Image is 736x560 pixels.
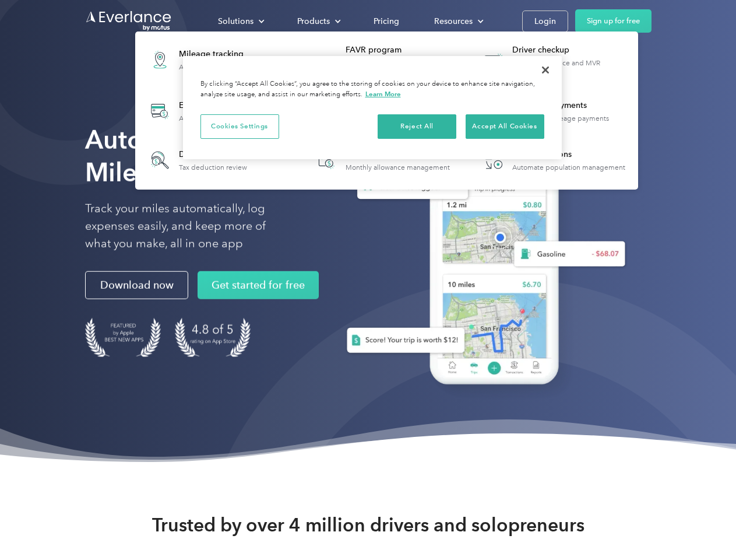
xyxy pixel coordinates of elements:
[374,14,399,29] div: Pricing
[474,141,631,179] a: HR IntegrationsAutomate population management
[286,11,350,32] div: Products
[362,11,411,32] a: Pricing
[85,318,161,357] img: Badge for Featured by Apple Best New Apps
[183,56,562,159] div: Cookie banner
[575,9,652,33] a: Sign up for free
[297,14,330,29] div: Products
[512,59,632,75] div: License, insurance and MVR verification
[365,90,401,98] a: More information about your privacy, opens in a new tab
[141,90,269,132] a: Expense trackingAutomatic transaction logs
[141,141,253,179] a: Deduction finderTax deduction review
[179,163,247,171] div: Tax deduction review
[522,10,568,32] a: Login
[308,141,456,179] a: Accountable planMonthly allowance management
[200,79,544,100] div: By clicking “Accept All Cookies”, you agree to the storing of cookies on your device to enhance s...
[200,114,279,139] button: Cookies Settings
[534,14,556,29] div: Login
[378,114,456,139] button: Reject All
[85,10,172,32] a: Go to homepage
[179,149,247,160] div: Deduction finder
[198,271,319,299] a: Get started for free
[533,57,558,83] button: Close
[85,200,293,253] p: Track your miles automatically, log expenses easily, and keep more of what you make, all in one app
[206,11,274,32] div: Solutions
[218,14,253,29] div: Solutions
[85,271,188,299] a: Download now
[328,111,635,402] img: Everlance, mileage tracker app, expense tracking app
[308,38,466,81] a: FAVR programFixed & Variable Rate reimbursement design & management
[474,38,632,81] a: Driver checkupLicense, insurance and MVR verification
[346,163,450,171] div: Monthly allowance management
[179,100,263,111] div: Expense tracking
[512,149,625,160] div: HR Integrations
[141,38,260,81] a: Mileage trackingAutomatic mileage logs
[175,318,251,357] img: 4.9 out of 5 stars on the app store
[466,114,544,139] button: Accept All Cookies
[422,11,493,32] div: Resources
[135,32,638,190] nav: Products
[179,63,255,71] div: Automatic mileage logs
[179,48,255,60] div: Mileage tracking
[346,44,465,56] div: FAVR program
[183,56,562,159] div: Privacy
[512,44,632,56] div: Driver checkup
[152,513,584,537] strong: Trusted by over 4 million drivers and solopreneurs
[179,114,263,123] div: Automatic transaction logs
[512,163,625,171] div: Automate population management
[434,14,473,29] div: Resources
